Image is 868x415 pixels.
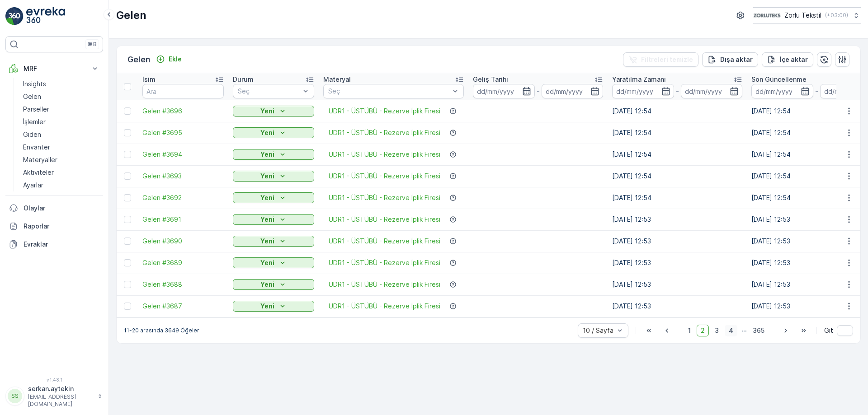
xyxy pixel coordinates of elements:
div: Toggle Row Selected [124,216,131,223]
a: Materyaller [19,154,103,166]
p: serkan.aytekin [28,384,93,393]
button: SSserkan.aytekin[EMAIL_ADDRESS][DOMAIN_NAME] [5,384,103,408]
span: Gelen #3692 [142,193,224,202]
p: Zorlu Tekstil [784,11,821,20]
p: Olaylar [24,204,99,213]
a: Giden [19,128,103,141]
td: [DATE] 12:54 [608,122,747,144]
p: Insights [23,79,46,89]
div: Toggle Row Selected [124,194,131,201]
p: - [537,86,540,97]
p: Materyaller [23,155,57,164]
button: Filtreleri temizle [623,52,698,67]
input: dd/mm/yyyy [612,84,674,98]
p: Yeni [260,237,274,246]
div: Toggle Row Selected [124,259,131,266]
p: Materyal [323,75,351,84]
td: [DATE] 12:53 [608,295,747,317]
a: UDR1 - ÜSTÜBÜ - Rezerve İplik Firesi [329,128,440,137]
a: Parseller [19,103,103,116]
p: Parseller [23,105,49,114]
p: İsim [142,75,156,84]
p: Dışa aktar [720,55,753,64]
button: Yeni [233,171,314,182]
img: logo [5,7,24,25]
p: İçe aktar [780,55,808,64]
p: [EMAIL_ADDRESS][DOMAIN_NAME] [28,393,93,408]
input: dd/mm/yyyy [473,84,535,98]
p: Yeni [260,150,274,159]
button: Ekle [152,54,185,65]
td: [DATE] 12:54 [608,187,747,209]
span: v 1.48.1 [5,377,103,382]
div: Toggle Row Selected [124,238,131,245]
a: Gelen #3696 [142,107,224,116]
p: Yeni [260,258,274,267]
input: dd/mm/yyyy [542,84,604,98]
p: Geliş Tarihi [473,75,508,84]
span: 1 [684,325,695,336]
p: İşlemler [23,117,46,126]
a: Evraklar [5,235,103,253]
a: Gelen #3694 [142,150,224,159]
a: Gelen #3693 [142,172,224,181]
a: Raporlar [5,217,103,235]
input: dd/mm/yyyy [751,84,813,98]
span: 365 [749,325,769,336]
td: [DATE] 12:53 [608,209,747,230]
p: Raporlar [24,222,99,231]
a: UDR1 - ÜSTÜBÜ - Rezerve İplik Firesi [329,215,440,224]
button: Dışa aktar [702,52,758,67]
a: İşlemler [19,116,103,128]
a: Insights [19,78,103,90]
div: Toggle Row Selected [124,107,131,115]
button: Yeni [233,149,314,160]
span: Git [824,326,833,335]
a: Gelen #3695 [142,128,224,137]
p: Yeni [260,107,274,116]
p: Yeni [260,172,274,181]
p: Giden [23,130,41,139]
p: Aktiviteler [23,168,54,177]
span: Gelen #3688 [142,280,224,289]
p: Yeni [260,193,274,202]
p: Seç [238,87,300,96]
div: Toggle Row Selected [124,303,131,310]
button: Yeni [233,236,314,247]
td: [DATE] 12:54 [608,144,747,165]
a: UDR1 - ÜSTÜBÜ - Rezerve İplik Firesi [329,150,440,159]
img: 6-1-9-3_wQBzyll.png [753,10,781,20]
a: Olaylar [5,199,103,217]
button: Yeni [233,279,314,290]
span: 4 [725,325,737,336]
td: [DATE] 12:53 [608,230,747,252]
button: Yeni [233,127,314,138]
p: ⌘B [88,41,97,48]
button: Yeni [233,214,314,225]
span: UDR1 - ÜSTÜBÜ - Rezerve İplik Firesi [329,107,440,116]
a: Gelen #3689 [142,258,224,267]
a: Gelen [19,90,103,103]
p: ( +03:00 ) [825,12,848,19]
p: Yeni [260,215,274,224]
td: [DATE] 12:54 [608,165,747,187]
td: [DATE] 12:53 [608,274,747,295]
p: Yeni [260,128,274,137]
a: UDR1 - ÜSTÜBÜ - Rezerve İplik Firesi [329,237,440,246]
a: Gelen #3687 [142,302,224,311]
span: UDR1 - ÜSTÜBÜ - Rezerve İplik Firesi [329,172,440,181]
div: Toggle Row Selected [124,151,131,158]
p: Yaratılma Zamanı [612,75,666,84]
button: Zorlu Tekstil(+03:00) [753,7,861,23]
span: 3 [711,325,723,336]
p: Ayarlar [23,181,43,190]
input: Ara [142,84,224,98]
